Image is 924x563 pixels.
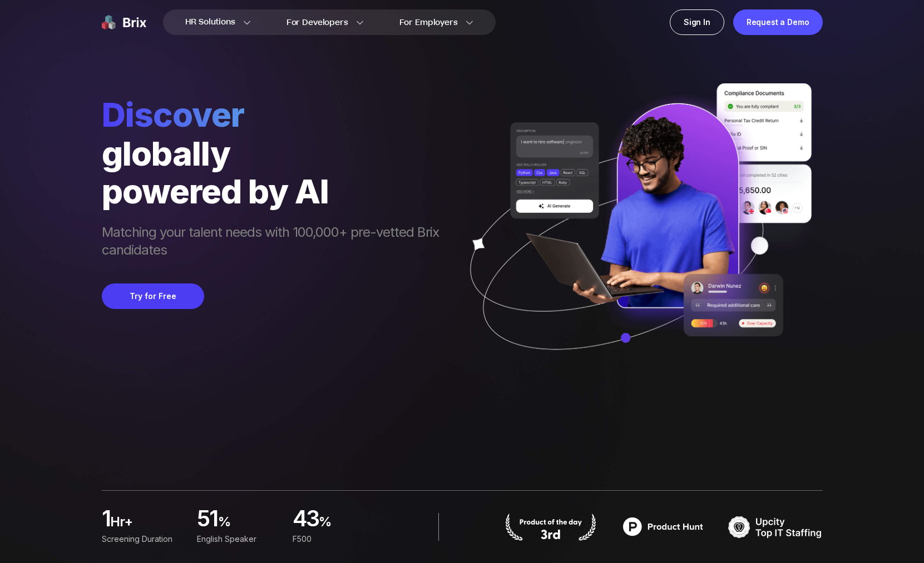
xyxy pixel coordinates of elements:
[197,533,279,545] div: English Speaker
[319,513,374,535] span: %
[110,513,184,535] span: hr+
[286,17,348,28] span: For Developers
[102,283,204,309] button: Try for Free
[292,509,319,531] span: 43
[102,172,450,210] div: powered by AI
[450,83,823,382] img: ai generate
[218,513,279,535] span: %
[399,17,458,28] span: For Employers
[292,533,374,545] div: F500
[733,9,823,35] a: Request a Demo
[728,513,823,541] img: TOP IT STAFFING
[670,9,724,35] a: Sign In
[102,94,450,134] span: Discover
[616,513,710,541] img: product hunt badge
[102,509,110,531] span: 1
[197,509,218,531] span: 51
[102,134,450,172] div: globally
[102,533,184,545] div: Screening duration
[102,223,450,261] span: Matching your talent needs with 100,000+ pre-vetted Brix candidates
[185,13,235,31] span: HR Solutions
[503,513,598,541] img: product hunt badge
